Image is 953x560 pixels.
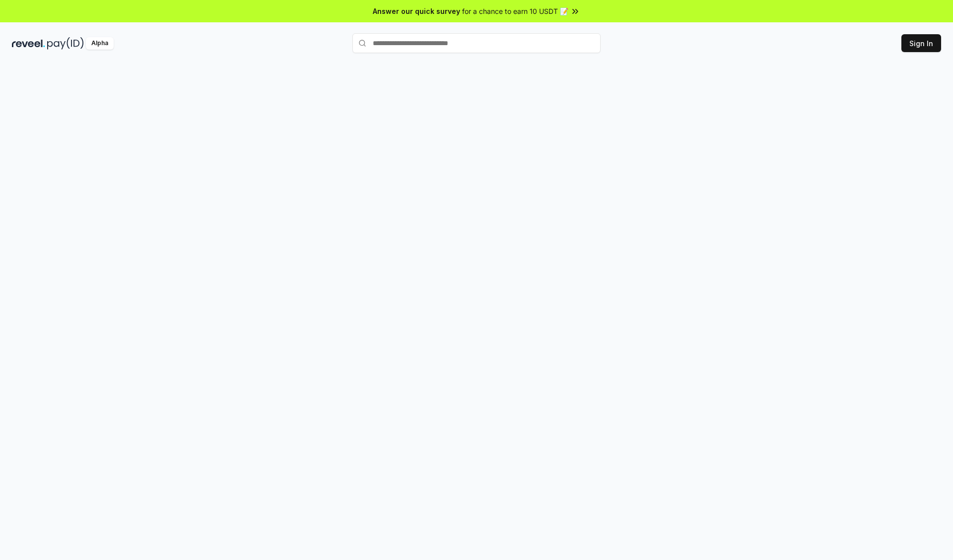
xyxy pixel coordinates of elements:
span: Answer our quick survey [373,6,460,16]
div: Alpha [86,37,114,50]
img: reveel_dark [12,37,45,50]
button: Sign In [901,34,941,52]
span: for a chance to earn 10 USDT 📝 [462,6,568,16]
img: pay_id [47,37,84,50]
